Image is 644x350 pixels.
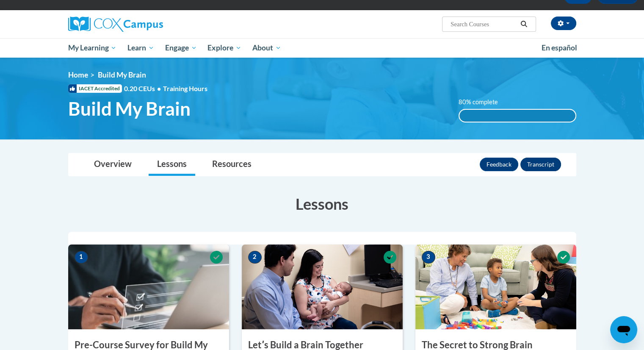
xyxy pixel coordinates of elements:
[207,43,241,53] span: Explore
[68,43,116,53] span: My Learning
[98,70,146,79] span: Build My Brain
[415,244,576,329] img: Course Image
[68,17,229,32] a: Cox Campus
[55,38,589,58] div: Main menu
[149,153,195,176] a: Lessons
[610,316,637,343] iframe: Button to launch messaging window
[542,43,577,52] span: En español
[480,158,518,171] button: Feedback
[157,84,161,92] span: •
[242,244,403,329] img: Course Image
[75,251,88,264] span: 1
[68,84,122,93] span: IACET Accredited
[551,17,576,30] button: Account Settings
[422,251,435,264] span: 3
[165,43,197,53] span: Engage
[536,39,583,57] a: En español
[202,38,247,58] a: Explore
[68,97,191,120] span: Build My Brain
[68,17,163,32] img: Cox Campus
[520,158,561,171] button: Transcript
[248,251,262,264] span: 2
[517,19,530,29] button: Search
[450,19,517,29] input: Search Courses
[204,153,260,176] a: Resources
[459,97,507,107] label: 80% complete
[459,110,575,122] div: 100%
[86,153,140,176] a: Overview
[247,38,287,58] a: About
[68,193,576,214] h3: Lessons
[160,38,202,58] a: Engage
[127,43,154,53] span: Learn
[122,38,160,58] a: Learn
[163,84,207,92] span: Training Hours
[124,84,163,93] span: 0.20 CEUs
[68,70,88,79] a: Home
[68,244,229,329] img: Course Image
[63,38,122,58] a: My Learning
[252,43,281,53] span: About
